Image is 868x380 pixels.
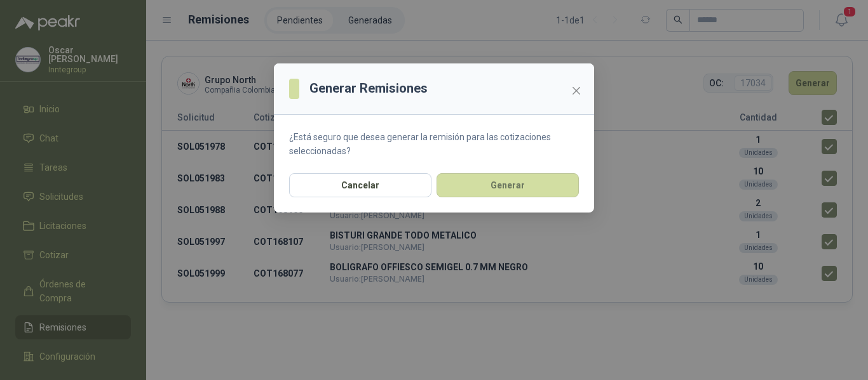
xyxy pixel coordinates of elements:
p: ¿Está seguro que desea generar la remisión para las cotizaciones seleccionadas? [289,130,579,158]
button: Close [566,81,587,101]
h3: Generar Remisiones [309,79,428,98]
button: Cancelar [289,173,431,197]
button: Generar [437,173,579,197]
span: close [571,86,581,96]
